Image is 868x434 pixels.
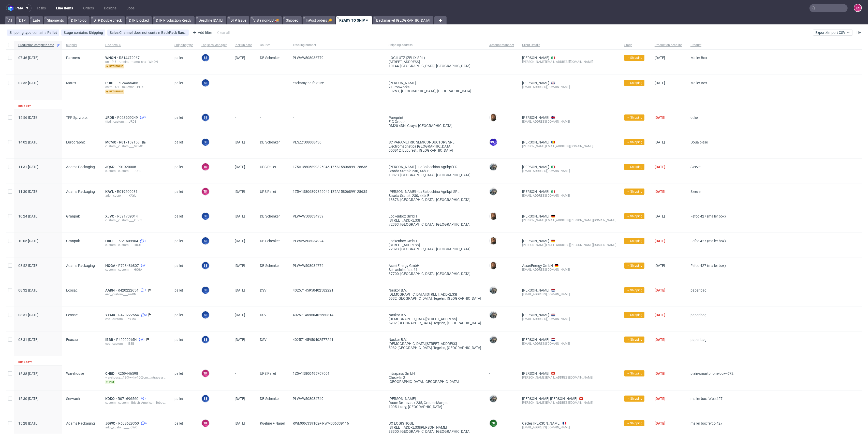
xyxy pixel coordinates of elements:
[18,214,38,218] span: 10:24 [DATE]
[118,397,139,401] a: R071696560
[105,190,117,194] a: KAYL
[690,43,759,47] span: Product
[105,81,117,85] span: PHKL
[522,81,549,85] a: [PERSON_NAME]
[626,189,642,194] span: → Shipping
[690,165,700,169] span: Sleeve
[690,140,708,144] span: Două piese
[174,264,193,276] span: pallet
[389,264,481,268] div: AssetEnergy GmbH
[18,43,54,47] span: Production complete date
[44,16,67,24] a: Shipments
[145,288,146,292] span: 2
[117,115,139,120] span: R028609249
[626,81,642,85] span: → Shipping
[66,190,95,194] span: Adams Packaging
[8,5,16,11] img: logo
[490,262,497,269] img: Angelina Marć
[260,190,285,202] span: UPS Pallet
[153,16,195,24] a: DTP Production Ready
[389,243,481,247] div: [STREET_ADDRESS]
[105,313,118,317] a: YYMX
[139,397,146,401] a: 4
[105,165,117,169] span: JQSR
[293,43,380,47] span: Tracking number
[490,311,497,319] img: Zeniuk Magdalena
[126,16,152,24] a: DTP Blocked
[854,4,861,11] figcaption: TK
[116,338,138,342] a: R420222654
[235,140,245,144] span: [DATE]
[105,371,117,375] a: CHED
[117,214,139,218] a: R391739014
[489,79,514,85] div: -
[522,169,616,173] div: [EMAIL_ADDRESS][DOMAIN_NAME]
[389,148,481,152] div: 050912, Bucuresti , [GEOGRAPHIC_DATA]
[144,115,146,120] span: 5
[522,214,549,218] a: [PERSON_NAME]
[690,115,699,120] span: other
[522,194,616,198] div: [EMAIL_ADDRESS][DOMAIN_NAME]
[293,140,321,144] span: PLSZZ508008430
[117,190,139,194] a: R019200081
[522,239,549,243] a: [PERSON_NAME]
[389,272,481,276] div: 87700, [GEOGRAPHIC_DATA] , [GEOGRAPHIC_DATA]
[626,165,642,169] span: → Shipping
[813,30,853,36] button: Export/Import CSV
[235,43,252,47] span: Pick-up date
[105,288,118,292] a: AADN
[626,288,642,293] span: → Shipping
[105,115,117,120] span: JRDB
[490,139,497,146] figcaption: [PERSON_NAME]
[626,55,642,60] span: → Shipping
[118,264,140,268] a: R793486807
[283,16,302,24] a: Shipped
[66,239,80,243] span: Granpak
[30,16,43,24] a: Late
[624,43,646,47] span: Stage
[119,56,141,60] span: R814472067
[373,16,433,24] a: Backmarket [GEOGRAPHIC_DATA]
[389,218,481,222] div: [STREET_ADDRESS]
[105,214,117,218] a: XJVC
[174,81,193,94] span: pallet
[105,90,124,94] span: returning
[105,218,166,222] div: custom__custom____XJVC
[174,43,193,47] span: Shipping type
[626,115,642,120] span: → Shipping
[235,264,245,268] span: [DATE]
[202,237,209,244] figcaption: SS
[18,288,38,292] span: 08:32 [DATE]
[490,213,497,220] img: Angelina Marć
[489,54,514,60] div: -
[140,264,147,268] a: 1
[16,16,29,24] a: DTP
[626,239,642,243] span: → Shipping
[202,114,209,121] figcaption: SS
[522,165,549,169] a: [PERSON_NAME]
[389,64,481,68] div: 10144, [GEOGRAPHIC_DATA] , [GEOGRAPHIC_DATA]
[490,163,497,170] img: Zeniuk Magdalena
[522,120,616,124] div: [EMAIL_ADDRESS][DOMAIN_NAME]
[105,264,118,268] span: HOGA
[260,43,285,47] span: Courier
[235,56,245,60] span: [DATE]
[293,190,367,194] span: 1Z5A15806899326046 1Z5A15806899128635
[139,115,146,120] a: 5
[202,188,209,195] figcaption: TK
[303,16,335,24] a: InPost orders ☀️
[522,43,616,47] span: Client Details
[260,239,285,251] span: DB Schenker
[522,115,549,120] a: [PERSON_NAME]
[105,243,166,247] div: custom__custom____HRUF
[118,421,140,425] span: R639629350
[16,6,23,10] span: pma
[138,338,145,342] a: 2
[105,421,118,425] a: JGWC
[105,268,166,272] div: custom__custom____HOGA
[119,140,141,144] a: R817159158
